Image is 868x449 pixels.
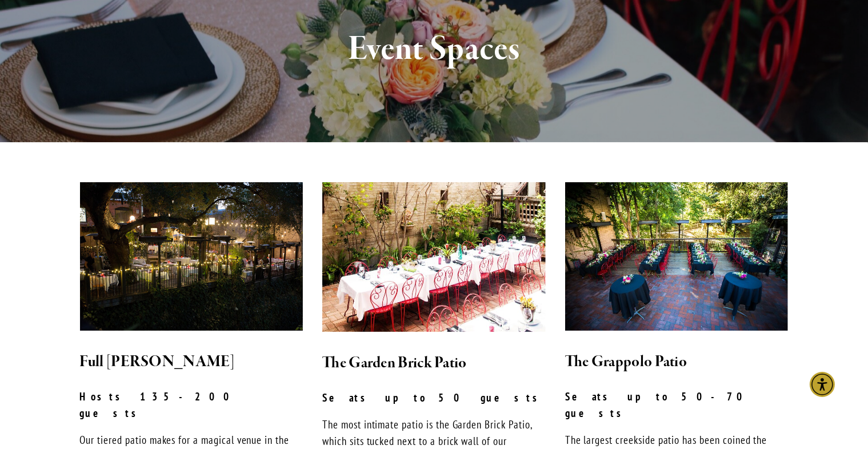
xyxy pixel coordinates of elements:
[565,350,789,374] h2: The Grappolo Patio
[322,351,546,375] h2: The Garden Brick Patio
[80,350,303,374] h2: Full [PERSON_NAME]
[80,390,250,420] strong: Hosts 135-200 guests
[565,182,789,331] img: Our Grappolo Patio seats 50 to 70 guests.
[322,182,546,332] img: bricks.jpg
[810,372,835,397] div: Accessibility Menu
[80,182,303,331] img: novo-restaurant-lounge-patio-33_v2.jpg
[348,27,520,71] strong: Event Spaces
[322,391,545,404] strong: Seats up to 50 guests
[565,390,763,420] strong: Seats up to 50-70 guests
